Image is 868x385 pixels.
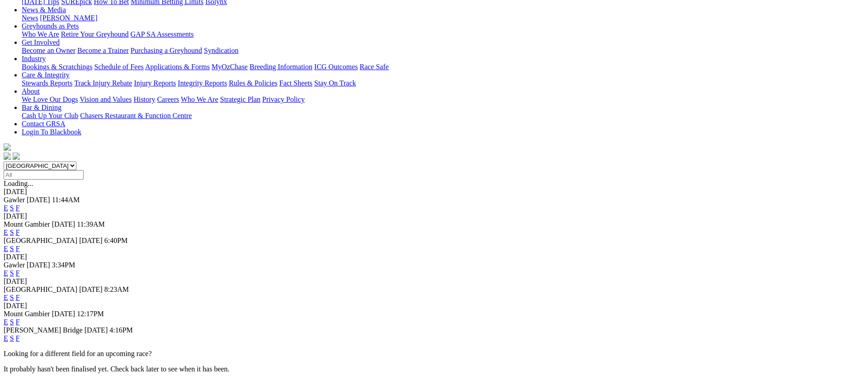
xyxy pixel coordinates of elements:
[22,22,79,30] a: Greyhounds as Pets
[80,95,132,103] a: Vision and Values
[22,95,864,104] div: About
[133,95,155,103] a: History
[4,220,50,228] span: Mount Gambier
[16,269,20,277] a: F
[4,326,83,334] span: [PERSON_NAME] Bridge
[220,95,260,103] a: Strategic Plan
[77,220,105,228] span: 11:39AM
[85,326,108,334] span: [DATE]
[4,318,8,326] a: E
[10,294,14,301] a: S
[4,237,77,244] span: [GEOGRAPHIC_DATA]
[22,79,864,87] div: Care & Integrity
[22,14,38,22] a: News
[22,47,864,55] div: Get Involved
[279,79,312,87] a: Fact Sheets
[22,63,864,71] div: Industry
[104,285,129,293] span: 8:23AM
[10,228,14,236] a: S
[22,120,65,128] a: Contact GRSA
[10,245,14,252] a: S
[22,104,61,111] a: Bar & Dining
[16,334,20,342] a: F
[16,294,20,301] a: F
[22,14,864,22] div: News & Media
[22,38,60,46] a: Get Involved
[4,143,11,151] img: logo-grsa-white.png
[4,269,8,277] a: E
[27,196,50,204] span: [DATE]
[10,334,14,342] a: S
[4,277,864,285] div: [DATE]
[22,112,864,120] div: Bar & Dining
[104,237,128,244] span: 6:40PM
[181,95,218,103] a: Who We Are
[22,55,46,62] a: Industry
[61,30,129,38] a: Retire Your Greyhound
[79,285,103,293] span: [DATE]
[10,318,14,326] a: S
[262,95,305,103] a: Privacy Policy
[22,63,92,71] a: Bookings & Scratchings
[314,63,358,71] a: ICG Outcomes
[178,79,227,87] a: Integrity Reports
[131,47,202,54] a: Purchasing a Greyhound
[10,269,14,277] a: S
[22,128,81,136] a: Login To Blackbook
[212,63,248,71] a: MyOzChase
[204,47,238,54] a: Syndication
[4,245,8,252] a: E
[157,95,179,103] a: Careers
[16,245,20,252] a: F
[4,365,230,373] partial: It probably hasn't been finalised yet. Check back later to see when it has been.
[4,350,864,358] p: Looking for a different field for an upcoming race?
[22,112,78,119] a: Cash Up Your Club
[80,112,192,119] a: Chasers Restaurant & Function Centre
[22,47,75,54] a: Become an Owner
[94,63,143,71] a: Schedule of Fees
[109,326,133,334] span: 4:16PM
[4,228,8,236] a: E
[229,79,278,87] a: Rules & Policies
[16,318,20,326] a: F
[13,152,20,160] img: twitter.svg
[4,294,8,301] a: E
[4,196,25,204] span: Gawler
[22,6,66,14] a: News & Media
[145,63,210,71] a: Applications & Forms
[4,334,8,342] a: E
[4,170,84,180] input: Select date
[22,87,40,95] a: About
[22,30,59,38] a: Who We Are
[4,302,864,310] div: [DATE]
[52,220,75,228] span: [DATE]
[22,30,864,38] div: Greyhounds as Pets
[4,261,25,269] span: Gawler
[27,261,50,269] span: [DATE]
[4,310,50,318] span: Mount Gambier
[22,79,72,87] a: Stewards Reports
[4,204,8,212] a: E
[52,196,80,204] span: 11:44AM
[22,71,70,79] a: Care & Integrity
[4,152,11,160] img: facebook.svg
[4,253,864,261] div: [DATE]
[22,95,78,103] a: We Love Our Dogs
[359,63,388,71] a: Race Safe
[134,79,176,87] a: Injury Reports
[52,310,75,318] span: [DATE]
[250,63,312,71] a: Breeding Information
[131,30,194,38] a: GAP SA Assessments
[77,47,129,54] a: Become a Trainer
[16,204,20,212] a: F
[4,285,77,293] span: [GEOGRAPHIC_DATA]
[52,261,75,269] span: 3:34PM
[74,79,132,87] a: Track Injury Rebate
[79,237,103,244] span: [DATE]
[10,204,14,212] a: S
[77,310,104,318] span: 12:17PM
[4,212,864,220] div: [DATE]
[314,79,356,87] a: Stay On Track
[4,188,864,196] div: [DATE]
[4,180,33,187] span: Loading...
